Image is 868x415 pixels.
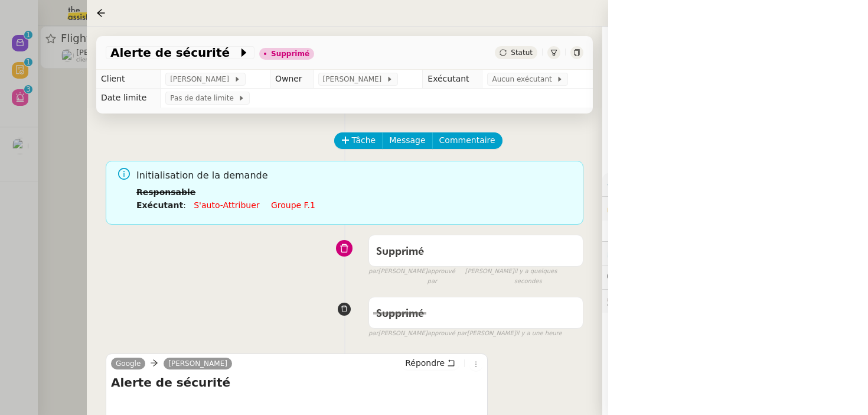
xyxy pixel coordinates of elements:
[170,73,233,85] span: [PERSON_NAME]
[602,265,868,288] div: 💬Commentaires
[136,200,183,210] b: Exécutant
[368,267,378,286] span: par
[607,296,759,306] span: 🕵️
[382,132,432,149] button: Message
[602,173,868,196] div: ⚙️Procédures
[514,267,583,286] span: il y a quelques secondes
[271,200,315,210] a: Groupe f.1
[334,132,383,149] button: Tâche
[376,247,424,257] span: Supprimé
[405,357,445,369] span: Répondre
[110,47,238,59] span: Alerte de sécurité
[516,329,562,339] span: il y a une heure
[96,89,161,108] td: Date limite
[401,356,459,369] button: Répondre
[376,309,424,319] span: Supprimé
[607,202,684,215] span: 🔐
[607,178,668,192] span: ⚙️
[389,134,425,147] span: Message
[270,70,313,89] td: Owner
[439,134,495,147] span: Commentaire
[183,200,186,210] span: :
[352,134,376,147] span: Tâche
[170,92,238,104] span: Pas de date limite
[111,374,482,391] h4: Alerte de sécurité
[96,70,161,89] td: Client
[323,73,386,85] span: [PERSON_NAME]
[511,48,533,57] span: Statut
[602,242,868,265] div: ⏲️Tâches 0:00 0actions
[368,329,378,339] span: par
[428,267,465,286] span: approuvé par
[607,248,744,258] span: ⏲️
[136,187,195,197] b: Responsable
[136,168,574,184] span: Initialisation de la demande
[194,200,259,210] a: S'auto-attribuer
[607,272,683,281] span: 💬
[368,267,583,286] small: [PERSON_NAME] [PERSON_NAME]
[602,290,868,313] div: 🕵️Autres demandes en cours 19
[492,73,556,85] span: Aucun exécutant
[432,132,502,149] button: Commentaire
[423,70,482,89] td: Exécutant
[428,329,467,339] span: approuvé par
[111,358,145,369] a: Google
[271,50,309,57] div: Supprimé
[164,358,232,369] a: [PERSON_NAME]
[368,329,562,339] small: [PERSON_NAME] [PERSON_NAME]
[602,197,868,220] div: 🔐Données client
